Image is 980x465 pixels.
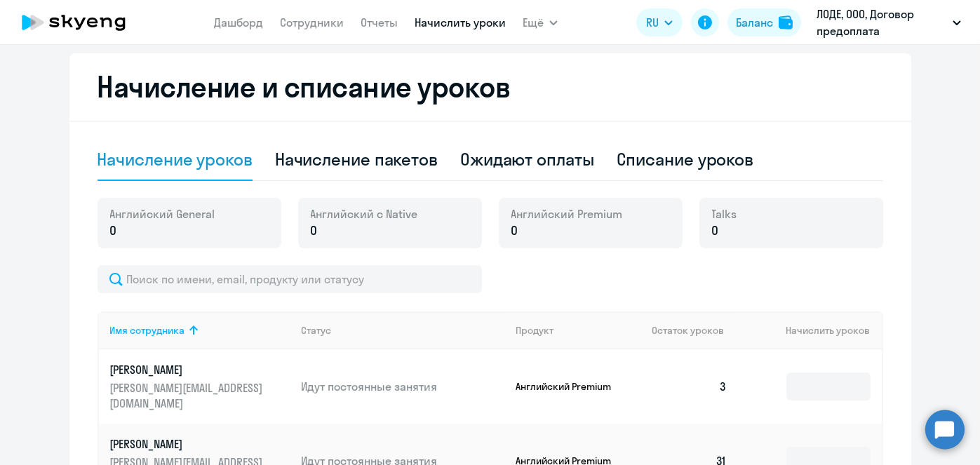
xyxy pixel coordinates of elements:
p: ЛОДЕ, ООО, Договор предоплата [817,6,947,39]
p: [PERSON_NAME][EMAIL_ADDRESS][DOMAIN_NAME] [110,380,267,411]
div: Статус [301,324,331,337]
p: [PERSON_NAME] [110,362,267,377]
div: Продукт [516,324,553,337]
span: Ещё [523,14,544,31]
div: Списание уроков [617,148,754,170]
span: RU [646,14,659,31]
div: Имя сотрудника [110,324,290,337]
button: ЛОДЕ, ООО, Договор предоплата [810,6,968,39]
span: Английский General [110,206,215,222]
td: 3 [640,349,739,424]
div: Статус [301,324,504,337]
div: Продукт [516,324,640,337]
span: Остаток уроков [652,324,724,337]
div: Начисление уроков [98,148,253,170]
button: Балансbalance [727,8,801,36]
div: Ожидают оплаты [460,148,594,170]
span: Talks [712,206,737,222]
input: Поиск по имени, email, продукту или статусу [98,265,482,293]
div: Начисление пакетов [275,148,438,170]
span: Английский Premium [511,206,623,222]
h2: Начисление и списание уроков [98,70,883,104]
p: [PERSON_NAME] [110,436,267,452]
button: Ещё [523,8,558,36]
a: [PERSON_NAME][PERSON_NAME][EMAIL_ADDRESS][DOMAIN_NAME] [110,362,290,411]
img: balance [779,15,793,29]
div: Баланс [736,14,773,31]
span: Английский с Native [311,206,418,222]
a: Дашборд [214,15,263,29]
p: Английский Premium [516,380,621,393]
a: Начислить уроки [415,15,506,29]
span: 0 [511,222,518,240]
span: 0 [311,222,318,240]
button: RU [636,8,683,36]
a: Отчеты [361,15,398,29]
div: Остаток уроков [652,324,739,337]
th: Начислить уроков [738,311,881,349]
div: Имя сотрудника [110,324,185,337]
span: 0 [712,222,719,240]
p: Идут постоянные занятия [301,379,504,394]
a: Сотрудники [280,15,344,29]
span: 0 [110,222,117,240]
